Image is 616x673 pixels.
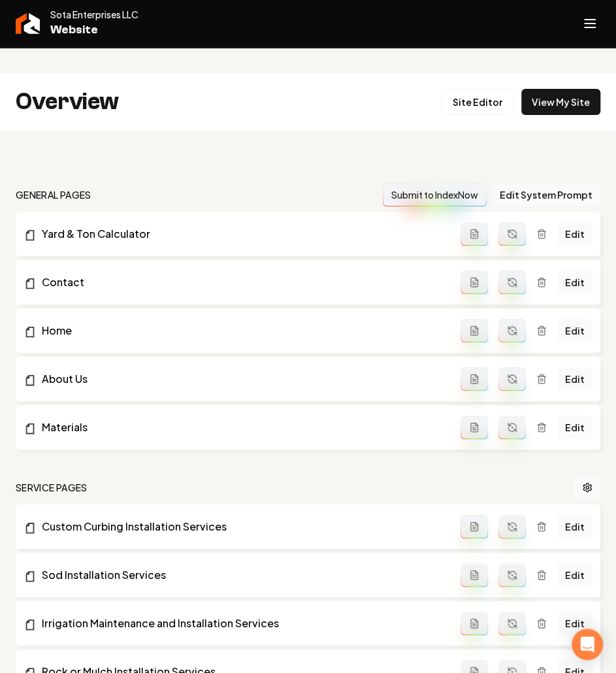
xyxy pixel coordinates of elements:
[557,271,592,294] a: Edit
[24,419,461,435] a: Materials
[50,21,138,39] span: Website
[572,629,603,660] div: Open Intercom Messenger
[461,416,488,439] button: Add admin page prompt
[24,274,461,290] a: Contact
[557,612,592,635] a: Edit
[557,222,592,246] a: Edit
[461,367,488,391] button: Add admin page prompt
[557,367,592,391] a: Edit
[24,567,461,583] a: Sod Installation Services
[492,183,600,206] button: Edit System Prompt
[24,371,461,387] a: About Us
[383,183,487,206] button: Submit to IndexNow
[461,515,488,538] button: Add admin page prompt
[16,13,40,34] img: Rebolt Logo
[461,563,488,587] button: Add admin page prompt
[442,89,513,115] a: Site Editor
[461,222,488,246] button: Add admin page prompt
[24,226,461,242] a: Yard & Ton Calculator
[461,612,488,635] button: Add admin page prompt
[557,416,592,439] a: Edit
[16,89,119,115] h2: Overview
[557,319,592,342] a: Edit
[461,319,488,342] button: Add admin page prompt
[16,188,91,201] h2: general pages
[461,271,488,294] button: Add admin page prompt
[24,323,461,338] a: Home
[557,515,592,538] a: Edit
[24,519,461,534] a: Custom Curbing Installation Services
[16,481,88,494] h2: Service Pages
[521,89,600,115] a: View My Site
[24,616,461,631] a: Irrigation Maintenance and Installation Services
[50,8,138,21] span: Sota Enterprises LLC
[557,563,592,587] a: Edit
[574,8,606,39] button: Open navigation menu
